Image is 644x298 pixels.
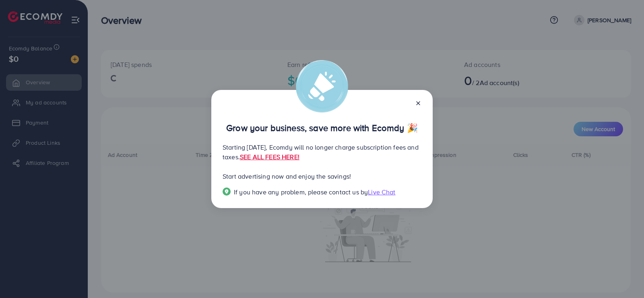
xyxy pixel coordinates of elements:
[234,188,368,196] span: If you have any problem, please contact us by
[223,142,421,162] p: Starting [DATE], Ecomdy will no longer charge subscription fees and taxes.
[296,60,348,113] img: alert
[223,123,421,133] p: Grow your business, save more with Ecomdy 🎉
[368,188,395,196] span: Live Chat
[223,188,231,196] img: Popup guide
[240,152,299,161] a: SEE ALL FEES HERE!
[223,171,421,181] p: Start advertising now and enjoy the savings!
